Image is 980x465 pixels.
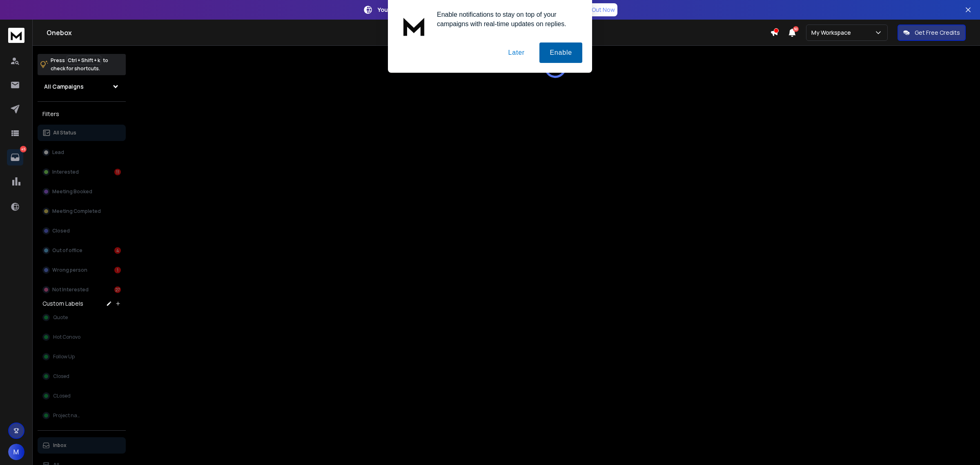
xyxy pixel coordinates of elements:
h3: Filters [38,108,126,120]
h3: Custom Labels [42,300,83,308]
img: notification icon [398,10,430,42]
button: M [8,444,24,460]
button: Enable [539,42,582,63]
h1: All Campaigns [44,83,84,91]
button: Later [498,42,535,63]
button: All Campaigns [38,78,126,95]
a: 45 [7,149,23,165]
div: Enable notifications to stay on top of your campaigns with real-time updates on replies. [430,10,582,29]
p: 45 [20,146,27,152]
